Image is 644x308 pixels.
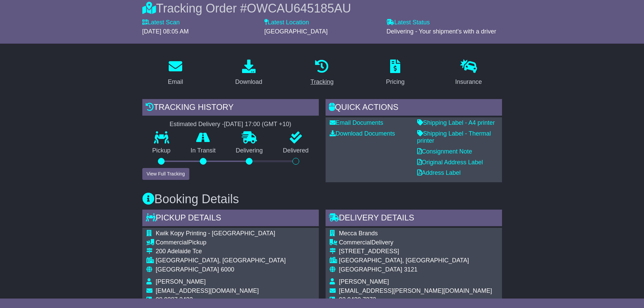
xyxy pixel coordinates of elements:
[231,57,267,89] a: Download
[156,257,286,264] div: [GEOGRAPHIC_DATA], [GEOGRAPHIC_DATA]
[306,57,338,89] a: Tracking
[339,239,372,246] span: Commercial
[264,19,309,26] label: Latest Location
[156,230,275,237] span: Kwik Kopy Printing - [GEOGRAPHIC_DATA]
[142,99,319,117] div: Tracking history
[417,169,461,176] a: Address Label
[142,19,180,26] label: Latest Scan
[221,266,234,273] span: 6000
[386,19,430,26] label: Latest Status
[224,121,291,128] div: [DATE] 17:00 (GMT +10)
[235,77,262,87] div: Download
[382,57,409,89] a: Pricing
[339,266,402,273] span: [GEOGRAPHIC_DATA]
[181,147,226,155] p: In Transit
[156,239,188,246] span: Commercial
[156,278,206,285] span: [PERSON_NAME]
[339,248,492,255] div: [STREET_ADDRESS]
[142,168,189,180] button: View Full Tracking
[417,130,491,144] a: Shipping Label - Thermal printer
[417,159,483,166] a: Original Address Label
[310,77,333,87] div: Tracking
[330,130,395,137] a: Download Documents
[156,266,219,273] span: [GEOGRAPHIC_DATA]
[326,210,502,228] div: Delivery Details
[264,28,328,35] span: [GEOGRAPHIC_DATA]
[339,296,376,303] span: 03 9420 7373
[142,147,181,155] p: Pickup
[163,57,187,89] a: Email
[247,1,351,15] span: OWCAU645185AU
[168,77,183,87] div: Email
[417,148,472,155] a: Consignment Note
[156,287,259,294] span: [EMAIL_ADDRESS][DOMAIN_NAME]
[455,77,482,87] div: Insurance
[142,192,502,206] h3: Booking Details
[326,99,502,117] div: Quick Actions
[339,230,378,237] span: Mecca Brands
[386,77,405,87] div: Pricing
[339,278,389,285] span: [PERSON_NAME]
[386,28,496,35] span: Delivering - Your shipment's with a driver
[142,121,319,128] div: Estimated Delivery -
[339,287,492,294] span: [EMAIL_ADDRESS][PERSON_NAME][DOMAIN_NAME]
[142,28,189,35] span: [DATE] 08:05 AM
[142,210,319,228] div: Pickup Details
[404,266,418,273] span: 3121
[417,119,495,126] a: Shipping Label - A4 printer
[330,119,383,126] a: Email Documents
[451,57,486,89] a: Insurance
[226,147,273,155] p: Delivering
[156,239,286,246] div: Pickup
[142,1,502,16] div: Tracking Order #
[339,257,492,264] div: [GEOGRAPHIC_DATA], [GEOGRAPHIC_DATA]
[156,296,193,303] span: 08 9287 3433
[156,248,286,255] div: 200 Adelaide Tce
[339,239,492,246] div: Delivery
[273,147,319,155] p: Delivered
